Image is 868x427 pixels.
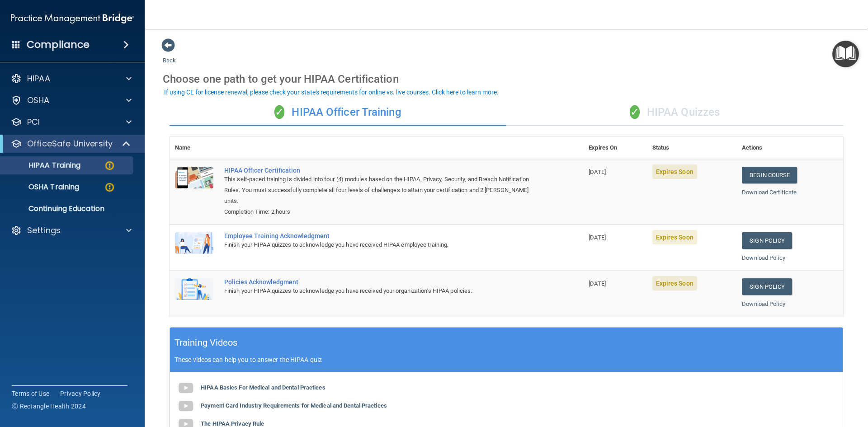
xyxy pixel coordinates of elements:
[583,137,646,159] th: Expires On
[11,73,132,84] a: HIPAA
[630,105,640,119] span: ✓
[506,99,843,126] div: HIPAA Quizzes
[274,105,284,119] span: ✓
[163,88,500,97] button: If using CE for license renewal, please check your state's requirements for online vs. live cours...
[201,420,264,427] b: The HIPAA Privacy Rule
[201,384,325,391] b: HIPAA Basics For Medical and Dental Practices
[652,276,697,291] span: Expires Soon
[742,254,785,261] a: Download Policy
[742,300,785,307] a: Download Policy
[742,278,792,295] a: Sign Policy
[589,169,606,175] span: [DATE]
[27,38,90,51] h4: Compliance
[224,206,538,217] div: Completion Time: 2 hours
[163,46,176,64] a: Back
[27,138,113,149] p: OfficeSafe University
[104,160,115,171] img: warning-circle.0cc9ac19.png
[589,280,606,287] span: [DATE]
[742,167,797,183] a: Begin Course
[170,99,506,126] div: HIPAA Officer Training
[170,137,219,159] th: Name
[742,189,797,196] a: Download Certificate
[11,138,131,149] a: OfficeSafe University
[652,164,697,179] span: Expires Soon
[224,286,538,296] div: Finish your HIPAA quizzes to acknowledge you have received your organization’s HIPAA policies.
[6,204,129,213] p: Continuing Education
[224,278,538,286] div: Policies Acknowledgment
[224,174,538,206] div: This self-paced training is divided into four (4) modules based on the HIPAA, Privacy, Security, ...
[177,397,195,415] img: gray_youtube_icon.38fcd6cc.png
[11,225,132,236] a: Settings
[163,66,850,92] div: Choose one path to get your HIPAA Certification
[224,167,538,174] a: HIPAA Officer Certification
[11,95,132,106] a: OSHA
[177,379,195,397] img: gray_youtube_icon.38fcd6cc.png
[6,161,80,170] p: HIPAA Training
[164,89,499,95] div: If using CE for license renewal, please check your state's requirements for online vs. live cours...
[736,137,843,159] th: Actions
[27,73,50,84] p: HIPAA
[27,225,61,236] p: Settings
[832,41,859,67] button: Open Resource Center
[6,183,79,192] p: OSHA Training
[104,182,115,193] img: warning-circle.0cc9ac19.png
[201,402,387,409] b: Payment Card Industry Requirements for Medical and Dental Practices
[224,239,538,250] div: Finish your HIPAA quizzes to acknowledge you have received HIPAA employee training.
[224,232,538,239] div: Employee Training Acknowledgment
[652,230,697,244] span: Expires Soon
[12,402,86,411] span: Ⓒ Rectangle Health 2024
[589,234,606,241] span: [DATE]
[742,232,792,249] a: Sign Policy
[647,137,737,159] th: Status
[175,335,238,351] h5: Training Videos
[60,389,101,398] a: Privacy Policy
[27,95,50,106] p: OSHA
[11,9,134,28] img: PMB logo
[27,117,40,127] p: PCI
[11,117,132,127] a: PCI
[175,356,838,363] p: These videos can help you to answer the HIPAA quiz
[12,389,49,398] a: Terms of Use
